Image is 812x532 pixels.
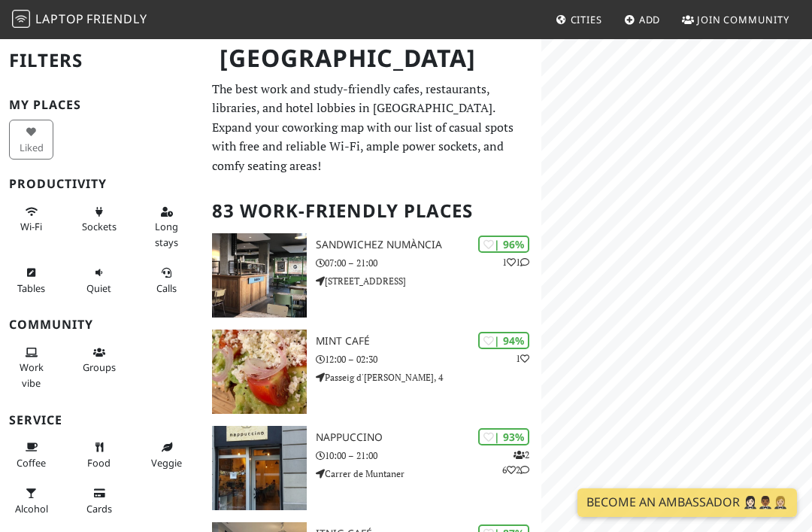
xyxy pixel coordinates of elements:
button: Cards [77,481,121,521]
button: Long stays [144,199,189,254]
img: Nappuccino [212,426,307,510]
h3: SandwiChez Numància [316,239,541,251]
p: 07:00 – 21:00 [316,256,541,270]
h2: Filters [9,38,194,84]
span: People working [20,360,44,389]
img: Mint Café [212,330,307,414]
a: SandwiChez Numància | 96% 11 SandwiChez Numància 07:00 – 21:00 [STREET_ADDRESS] [203,233,541,318]
span: Add [639,13,661,26]
p: 1 1 [502,255,529,269]
span: Coffee [17,456,46,470]
span: Cities [571,13,602,26]
h3: Service [9,413,194,427]
h3: My Places [9,98,194,112]
p: The best work and study-friendly cafes, restaurants, libraries, and hotel lobbies in [GEOGRAPHIC_... [212,80,532,176]
p: 2 6 2 [502,448,529,476]
button: Tables [9,260,53,300]
a: Mint Café | 94% 1 Mint Café 12:00 – 02:30 Passeig d'[PERSON_NAME], 4 [203,330,541,414]
span: Quiet [86,281,111,295]
span: Long stays [155,220,178,248]
span: Power sockets [82,220,117,233]
h3: Community [9,318,194,332]
h2: 83 Work-Friendly Places [212,188,532,234]
button: Sockets [77,199,121,239]
img: SandwiChez Numància [212,233,307,318]
span: Join Community [697,13,789,26]
p: Carrer de Muntaner [316,467,541,481]
button: Veggie [144,435,189,475]
div: | 93% [478,428,529,445]
span: Credit cards [86,502,112,515]
h3: Mint Café [316,335,541,348]
img: LaptopFriendly [12,10,30,28]
div: | 94% [478,332,529,349]
button: Alcohol [9,481,53,521]
p: 12:00 – 02:30 [316,352,541,366]
p: 1 [516,351,529,366]
div: | 96% [478,236,529,253]
button: Quiet [77,260,121,300]
h3: Nappuccino [316,431,541,444]
span: Group tables [83,360,116,374]
a: Join Community [676,6,795,33]
span: Video/audio calls [156,281,177,295]
a: Nappuccino | 93% 262 Nappuccino 10:00 – 21:00 Carrer de Muntaner [203,426,541,510]
a: Cities [550,6,608,33]
button: Calls [144,260,189,300]
span: Veggie [151,456,182,470]
span: Alcohol [15,502,48,515]
button: Coffee [9,435,53,475]
p: [STREET_ADDRESS] [316,274,541,288]
p: Passeig d'[PERSON_NAME], 4 [316,370,541,385]
h3: Productivity [9,177,194,191]
span: Friendly [86,11,147,27]
span: Laptop [35,11,84,27]
span: Stable Wi-Fi [20,220,42,233]
button: Groups [77,340,121,380]
button: Food [77,435,121,475]
button: Work vibe [9,340,53,395]
a: LaptopFriendly LaptopFriendly [12,7,147,33]
a: Become an Ambassador 🤵🏻‍♀️🤵🏾‍♂️🤵🏼‍♀️ [577,488,797,517]
a: Add [618,6,667,33]
span: Work-friendly tables [17,281,45,295]
h1: [GEOGRAPHIC_DATA] [208,38,538,79]
p: 10:00 – 21:00 [316,448,541,463]
button: Wi-Fi [9,199,53,239]
span: Food [87,456,111,470]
